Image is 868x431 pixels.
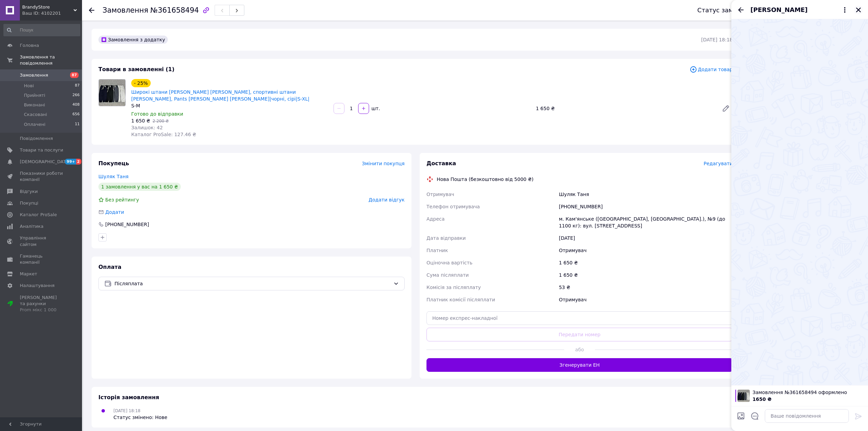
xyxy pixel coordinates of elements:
button: Закрити [854,6,863,14]
span: [DATE] 18:18 [113,408,140,413]
span: Доставка [426,160,456,167]
span: Історія замовлення [98,394,159,401]
span: [DEMOGRAPHIC_DATA] [20,159,70,165]
div: 53 ₴ [557,281,734,293]
span: Оплата [98,264,121,270]
div: Статус змінено: Нове [113,414,167,421]
div: Нова Пошта (безкоштовно від 5000 ₴) [435,176,535,183]
span: №361658494 [150,6,199,14]
img: 6791516746_w100_h100_shirokie-bryuki-polo.jpg [737,390,750,402]
div: Статус замовлення [697,7,760,14]
a: Редагувати [719,102,733,115]
button: Згенерувати ЕН [426,358,733,372]
span: Платник [426,248,448,253]
span: Замовлення [103,6,148,14]
span: Головна [20,42,39,49]
div: S-M [131,102,328,109]
div: Шуляк Таня [557,188,734,200]
span: Сума післяплати [426,272,469,278]
span: 87 [70,72,79,78]
span: 2 [76,159,82,165]
span: Каталог ProSale [20,212,57,218]
span: Виконані [24,102,45,108]
span: Прийняті [24,92,45,99]
span: Телефон отримувача [426,204,480,209]
span: 2 200 ₴ [152,119,168,123]
span: Покупці [20,200,38,206]
span: Оціночна вартість [426,260,472,265]
div: Повернутися назад [89,7,94,14]
span: Маркет [20,271,37,277]
span: Показники роботи компанії [20,170,63,183]
div: шт. [370,105,381,112]
span: Оплачені [24,121,45,128]
div: - 25% [131,79,151,87]
span: Каталог ProSale: 127.46 ₴ [131,132,196,137]
span: Залишок: 42 [131,125,163,130]
span: Нові [24,83,34,89]
div: [PHONE_NUMBER] [105,221,150,228]
span: Готово до відправки [131,111,183,117]
div: [PHONE_NUMBER] [557,200,734,213]
span: Дата відправки [426,235,466,241]
span: 1 650 ₴ [131,118,150,123]
span: 408 [72,102,80,108]
span: Товари та послуги [20,147,63,153]
span: Управління сайтом [20,235,63,247]
span: Післяплата [114,280,391,287]
span: Гаманець компанії [20,253,63,265]
span: [PERSON_NAME] та рахунки [20,295,63,313]
span: Додати товар [690,66,733,73]
div: Отримувач [557,244,734,257]
button: Назад [737,6,745,14]
span: Додати відгук [369,197,405,203]
span: 266 [72,92,80,99]
span: Без рейтингу [105,197,139,203]
span: 656 [72,112,80,118]
input: Пошук [3,24,80,36]
span: Скасовані [24,112,47,118]
span: Замовлення та повідомлення [20,54,82,66]
span: Замовлення №361658494 оформлено [752,389,864,396]
div: Замовлення з додатку [98,36,168,44]
span: Отримувач [426,192,454,197]
span: Додати [105,209,124,215]
span: Відгуки [20,188,38,195]
span: 99+ [65,159,76,165]
div: Отримувач [557,293,734,306]
a: Шуляк Таня [98,174,128,179]
span: 1650 ₴ [752,396,772,402]
span: [PERSON_NAME] [750,5,808,14]
div: Prom мікс 1 000 [20,307,63,313]
span: 11 [75,121,80,128]
span: Платник комісії післяплати [426,297,495,302]
div: 1 650 ₴ [557,269,734,281]
span: Покупець [98,160,129,167]
span: Змінити покупця [362,161,405,166]
button: [PERSON_NAME] [750,5,849,14]
div: Ваш ID: 4102201 [22,10,82,16]
span: Товари в замовленні (1) [98,66,175,73]
div: [DATE] [557,232,734,244]
span: або [564,346,595,353]
div: м. Кам'янське ([GEOGRAPHIC_DATA], [GEOGRAPHIC_DATA].), №9 (до 1100 кг): вул. [STREET_ADDRESS] [557,213,734,232]
span: Замовлення [20,72,48,78]
span: Налаштування [20,283,55,289]
div: 1 650 ₴ [533,104,716,113]
div: 1 650 ₴ [557,257,734,269]
span: Комісія за післяплату [426,285,481,290]
span: Аналітика [20,223,43,230]
button: Відкрити шаблони відповідей [750,412,759,420]
span: 87 [75,83,80,89]
time: [DATE] 18:18 [701,37,733,42]
span: Адреса [426,216,445,222]
div: 1 замовлення у вас на 1 650 ₴ [98,183,181,191]
a: Широкі штани [PERSON_NAME] [PERSON_NAME], спортивні штани [PERSON_NAME], Pants [PERSON_NAME] [PER... [131,89,310,102]
input: Номер експрес-накладної [426,311,733,325]
span: Повідомлення [20,135,53,142]
img: Широкі штани Polo ralph lauren, спортивні штани ральф лоурен, Pants polo ralph lauren|чорні, сірі... [99,79,125,106]
span: Редагувати [704,161,733,166]
span: BrandyStore [22,4,73,10]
